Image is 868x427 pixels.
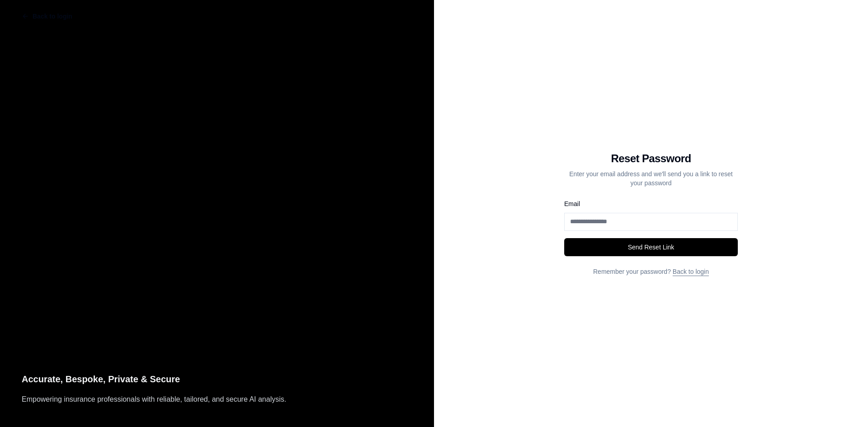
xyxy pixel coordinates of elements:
a: Back to login [673,268,709,275]
button: Send Reset Link [564,238,738,256]
p: Accurate, Bespoke, Private & Secure [22,372,412,387]
button: Back to login [14,7,80,25]
h1: Reset Password [564,151,738,166]
p: Empowering insurance professionals with reliable, tailored, and secure AI analysis. [22,394,412,405]
p: Enter your email address and we'll send you a link to reset your password [564,169,738,188]
p: Remember your password? [564,267,738,276]
label: Email [564,200,580,207]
